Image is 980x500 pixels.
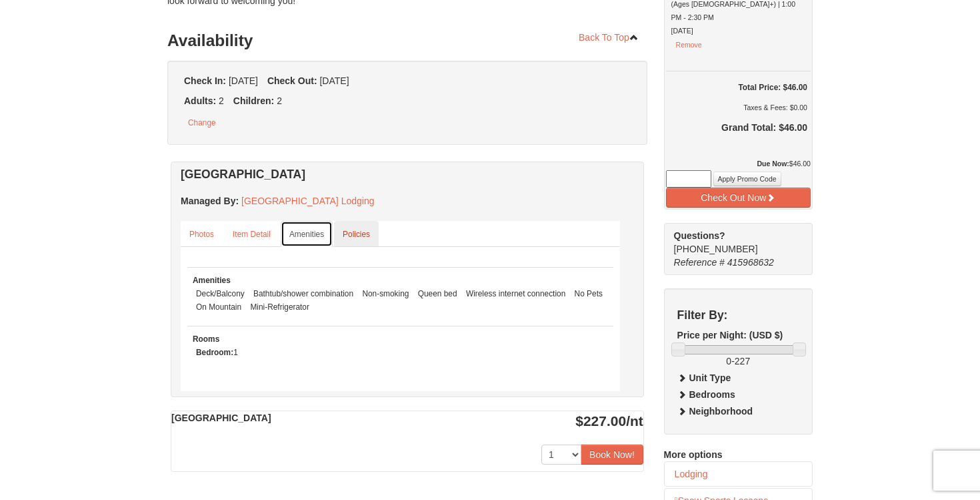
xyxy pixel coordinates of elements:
label: - [677,354,799,368]
li: Wireless internet connection [463,287,569,300]
strong: Questions? [674,230,725,241]
small: Photos [189,230,214,239]
button: Check Out Now [666,188,811,208]
h3: Availability [167,27,647,54]
strong: [GEOGRAPHIC_DATA] [171,413,271,423]
li: Bathtub/shower combination [250,287,357,300]
strong: Bedroom: [196,348,233,357]
li: No Pets [571,287,606,300]
span: Managed By [181,196,235,206]
a: Amenities [281,221,333,247]
strong: Unit Type [689,372,731,383]
h5: Grand Total: $46.00 [669,121,807,134]
span: Reference # [674,257,725,268]
small: Amenities [289,230,324,239]
span: 415968632 [727,257,774,268]
strong: Due Now: [757,160,789,168]
li: Queen bed [415,287,461,300]
div: Taxes & Fees: $0.00 [669,101,807,114]
small: Rooms [193,334,219,344]
span: 2 [277,95,282,106]
a: Item Detail [224,221,279,247]
strong: $227.00 [575,413,643,429]
span: [DATE] [319,75,349,86]
div: $46.00 [666,157,811,170]
strong: : [181,196,239,206]
li: Mini-Refrigerator [247,300,313,314]
a: Policies [334,221,379,247]
strong: Check In: [184,75,226,86]
li: 1 [193,346,241,359]
span: More options [664,449,723,460]
strong: Adults: [184,95,216,106]
small: Amenities [193,276,231,285]
button: Book Now! [581,445,643,465]
span: /nt [626,413,643,429]
h4: Filter By: [677,308,799,322]
small: Item Detail [233,230,271,239]
span: [PHONE_NUMBER] [674,229,789,254]
span: 227 [735,356,750,366]
span: 0 [726,356,731,366]
strong: Bedrooms [689,389,735,400]
button: Remove [671,37,707,52]
strong: Price per Night: (USD $) [677,330,783,340]
a: Photos [181,221,223,247]
strong: Neighborhood [689,406,753,417]
li: Non-smoking [359,287,412,300]
button: Change [181,114,223,132]
a: [GEOGRAPHIC_DATA] Lodging [241,196,374,206]
h4: [GEOGRAPHIC_DATA] [181,168,620,181]
a: Lodging [665,462,812,486]
span: 2 [219,95,224,106]
strong: Children: [233,95,274,106]
button: Apply Promo Code [713,172,781,186]
span: [DATE] [229,75,258,86]
h6: Total Price: $46.00 [669,81,807,94]
a: Back To Top [570,27,647,47]
li: On Mountain [193,300,245,314]
li: Deck/Balcony [193,287,248,300]
small: Policies [343,230,370,239]
strong: Check Out: [267,75,317,86]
